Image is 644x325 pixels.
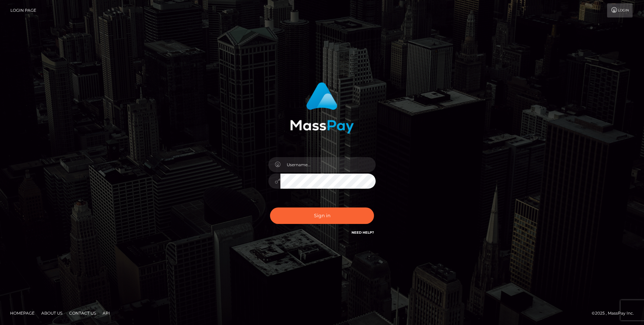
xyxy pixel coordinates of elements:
[270,207,374,224] button: Sign in
[10,3,36,17] a: Login Page
[352,230,374,235] a: Need Help?
[592,310,639,317] div: © 2025 , MassPay Inc.
[100,308,113,318] a: API
[290,82,354,134] img: MassPay Login
[7,308,37,318] a: Homepage
[280,157,376,172] input: Username...
[607,3,633,17] a: Login
[39,308,65,318] a: About Us
[66,308,99,318] a: Contact Us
